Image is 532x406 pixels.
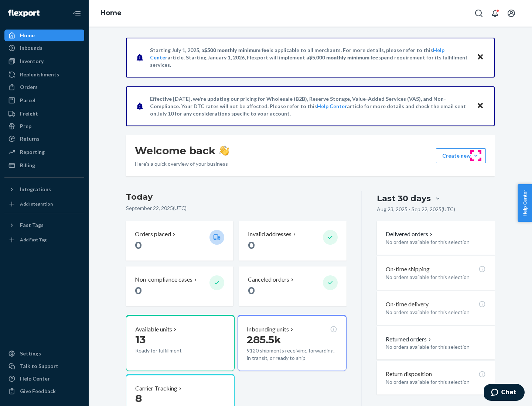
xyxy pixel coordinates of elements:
p: 9120 shipments receiving, forwarding, in transit, or ready to ship [247,347,337,362]
p: On-time shipping [386,265,430,273]
p: No orders available for this selection [386,238,486,246]
p: Orders placed [135,230,171,238]
button: Invalid addresses 0 [239,221,346,261]
div: Inbounds [20,44,42,52]
p: Canceled orders [248,275,289,284]
span: 0 [135,239,142,251]
div: Replenishments [20,71,59,78]
div: Last 30 days [377,193,431,204]
p: Inbounding units [247,325,289,334]
ol: breadcrumbs [95,3,127,24]
a: Billing [4,159,84,171]
p: No orders available for this selection [386,273,486,281]
div: Add Integration [20,201,53,207]
button: Inbounding units285.5k9120 shipments receiving, forwarding, in transit, or ready to ship [238,315,346,371]
button: Talk to Support [4,360,84,372]
div: Parcel [20,97,35,104]
img: hand-wave emoji [219,145,229,156]
div: Home [20,32,35,39]
span: 285.5k [247,333,281,346]
img: Flexport logo [8,10,40,17]
button: Help Center [518,184,532,222]
div: Prep [20,123,31,130]
button: Close Navigation [69,6,84,21]
button: Returned orders [386,335,433,344]
span: 13 [135,333,146,346]
button: Close [475,52,485,63]
div: Billing [20,162,35,169]
button: Delivered orders [386,230,434,238]
div: Returns [20,135,40,142]
div: Give Feedback [20,388,56,395]
a: Home [4,30,84,41]
button: Open account menu [504,6,519,21]
a: Add Fast Tag [4,234,84,246]
a: Help Center [317,103,347,109]
button: Orders placed 0 [126,221,233,261]
div: Freight [20,110,38,117]
div: Talk to Support [20,362,58,370]
p: Starting July 1, 2025, a is applicable to all merchants. For more details, please refer to this a... [150,47,470,69]
button: Open notifications [488,6,502,21]
span: 0 [248,239,255,251]
p: Invalid addresses [248,230,291,238]
p: Effective [DATE], we're updating our pricing for Wholesale (B2B), Reserve Storage, Value-Added Se... [150,95,470,117]
span: 0 [135,284,142,297]
p: Ready for fulfillment [135,347,204,354]
a: Freight [4,108,84,120]
div: Fast Tags [20,221,44,229]
button: Give Feedback [4,385,84,397]
a: Inventory [4,55,84,67]
span: 8 [135,392,142,405]
div: Settings [20,350,41,357]
p: September 22, 2025 ( UTC ) [126,204,347,212]
p: No orders available for this selection [386,378,486,386]
p: No orders available for this selection [386,343,486,351]
a: Help Center [4,373,84,385]
a: Home [100,9,122,17]
button: Close [475,101,485,111]
p: On-time delivery [386,300,429,309]
p: Non-compliance cases [135,275,192,284]
p: Return disposition [386,370,432,378]
p: Aug 23, 2025 - Sep 22, 2025 ( UTC ) [377,206,455,213]
p: No orders available for this selection [386,309,486,316]
div: Integrations [20,186,51,193]
a: Replenishments [4,69,84,80]
span: 0 [248,284,255,297]
p: Carrier Tracking [135,384,177,393]
a: Orders [4,81,84,93]
a: Parcel [4,94,84,106]
div: Inventory [20,58,44,65]
a: Returns [4,133,84,145]
p: Here’s a quick overview of your business [135,160,229,168]
div: Reporting [20,148,45,156]
div: Orders [20,83,38,91]
h1: Welcome back [135,144,229,157]
a: Inbounds [4,42,84,54]
a: Prep [4,120,84,132]
span: $5,000 monthly minimum fee [309,54,378,61]
span: $500 monthly minimum fee [204,47,269,53]
a: Settings [4,348,84,359]
button: Integrations [4,183,84,195]
p: Available units [135,325,172,334]
iframe: Opens a widget where you can chat to one of our agents [484,384,525,402]
a: Reporting [4,146,84,158]
div: Help Center [20,375,50,382]
div: Add Fast Tag [20,237,47,243]
a: Add Integration [4,198,84,210]
h3: Today [126,191,347,203]
button: Available units13Ready for fulfillment [126,315,235,371]
button: Create new [436,148,486,163]
button: Canceled orders 0 [239,266,346,306]
button: Fast Tags [4,219,84,231]
button: Open Search Box [471,6,486,21]
button: Non-compliance cases 0 [126,266,233,306]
